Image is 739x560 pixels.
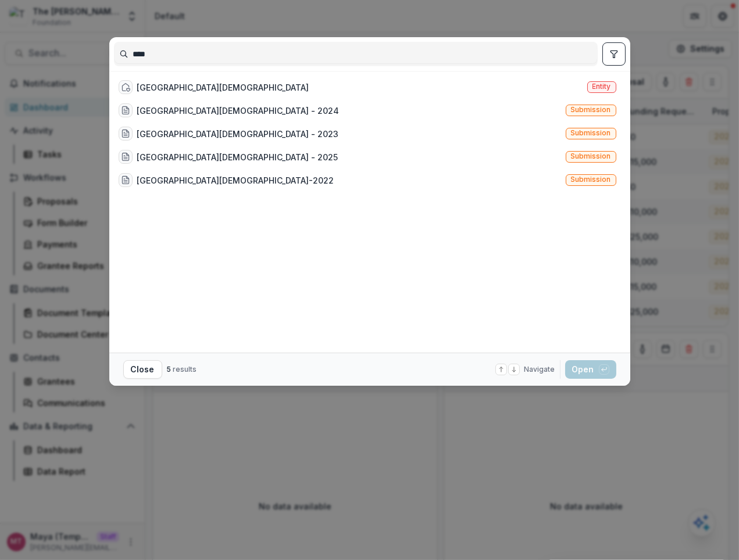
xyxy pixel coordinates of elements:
[137,81,309,94] div: [GEOGRAPHIC_DATA][DEMOGRAPHIC_DATA]
[167,365,172,374] span: 5
[173,365,197,374] span: results
[524,364,555,375] span: Navigate
[137,151,338,163] div: [GEOGRAPHIC_DATA][DEMOGRAPHIC_DATA] - 2025
[137,105,340,117] div: [GEOGRAPHIC_DATA][DEMOGRAPHIC_DATA] - 2024
[571,106,611,114] span: Submission
[571,175,611,184] span: Submission
[137,128,339,140] div: [GEOGRAPHIC_DATA][DEMOGRAPHIC_DATA] - 2023
[123,360,162,379] button: Close
[571,152,611,160] span: Submission
[602,42,626,66] button: toggle filters
[137,174,334,186] div: [GEOGRAPHIC_DATA][DEMOGRAPHIC_DATA]-2022
[592,82,611,91] span: Entity
[571,129,611,137] span: Submission
[565,360,616,379] button: Open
